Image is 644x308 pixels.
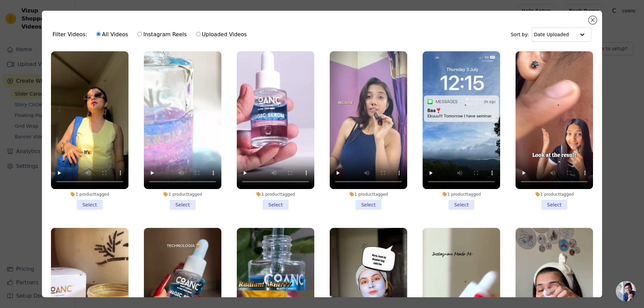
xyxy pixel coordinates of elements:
[616,281,636,301] div: Open chat
[511,27,592,42] div: Sort by:
[196,30,247,39] label: Uploaded Videos
[516,192,593,197] div: 1 product tagged
[144,192,221,197] div: 1 product tagged
[589,16,597,24] button: Close modal
[423,192,500,197] div: 1 product tagged
[53,27,251,42] div: Filter Videos:
[51,192,128,197] div: 1 product tagged
[237,192,314,197] div: 1 product tagged
[330,192,407,197] div: 1 product tagged
[137,30,187,39] label: Instagram Reels
[96,30,128,39] label: All Videos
